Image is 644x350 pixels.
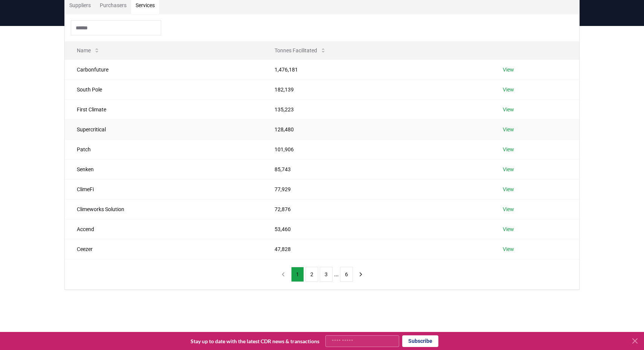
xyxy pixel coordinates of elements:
[65,239,262,259] td: Ceezer
[503,186,514,193] a: View
[262,199,491,219] td: 72,876
[340,267,353,282] button: 6
[503,126,514,133] a: View
[262,219,491,239] td: 53,460
[262,119,491,139] td: 128,480
[262,59,491,79] td: 1,476,181
[262,79,491,99] td: 182,139
[65,79,262,99] td: South Pole
[503,66,514,73] a: View
[65,199,262,219] td: Climeworks Solution
[262,159,491,179] td: 85,743
[503,245,514,253] a: View
[503,205,514,213] a: View
[503,106,514,113] a: View
[334,270,339,279] li: ...
[320,267,333,282] button: 3
[65,99,262,119] td: First Climate
[262,179,491,199] td: 77,929
[269,43,332,58] button: Tonnes Facilitated
[65,219,262,239] td: Accend
[503,166,514,173] a: View
[65,159,262,179] td: Senken
[262,99,491,119] td: 135,223
[65,139,262,159] td: Patch
[305,267,318,282] button: 2
[262,239,491,259] td: 47,828
[65,119,262,139] td: Supercritical
[503,146,514,153] a: View
[65,59,262,79] td: Carbonfuture
[71,43,106,58] button: Name
[503,225,514,233] a: View
[262,139,491,159] td: 101,906
[65,179,262,199] td: ClimeFi
[291,267,304,282] button: 1
[354,267,367,282] button: next page
[503,86,514,93] a: View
